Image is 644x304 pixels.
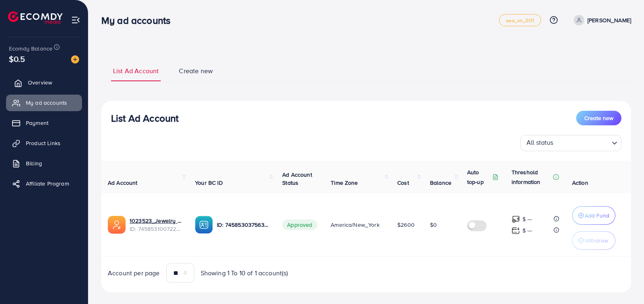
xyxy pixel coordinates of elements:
span: Payment [26,119,48,127]
span: My ad accounts [26,99,67,107]
span: America/New_York [331,221,380,229]
p: Withdraw [585,236,608,245]
p: [PERSON_NAME] [587,15,631,25]
span: Cost [397,179,409,187]
a: Product Links [6,135,82,151]
span: sea_vn_001 [506,18,534,23]
span: Ad Account Status [282,171,312,187]
span: $0.5 [9,53,25,65]
a: Billing [6,155,82,171]
span: $2600 [397,221,415,229]
a: Affiliate Program [6,175,82,192]
span: Account per page [108,268,160,278]
a: 1023523_Jewelry Gifts For Family_1736574587035 [130,217,182,225]
img: ic-ba-acc.ded83a64.svg [195,216,213,234]
button: Withdraw [572,231,615,250]
span: Ecomdy Balance [9,44,52,53]
span: Product Links [26,139,61,147]
p: Auto top-up [467,167,491,187]
span: ID: 7458531007227215888 [130,225,182,233]
span: Time Zone [331,179,358,187]
span: Create new [584,114,613,122]
span: $0 [430,221,437,229]
div: Search for option [520,135,621,151]
span: Create new [179,66,213,76]
iframe: Chat [610,268,638,298]
p: Threshold information [512,167,551,187]
h3: List Ad Account [111,112,178,124]
button: Add Fund [572,206,615,225]
span: Affiliate Program [26,179,69,188]
img: image [71,55,79,63]
span: All status [525,136,555,149]
img: top-up amount [512,226,520,235]
img: ic-ads-acc.e4c84228.svg [108,216,126,234]
p: $ --- [522,226,533,235]
p: Add Fund [585,211,609,220]
a: My ad accounts [6,95,82,111]
span: Your BC ID [195,179,223,187]
span: Overview [28,78,52,87]
a: Overview [6,74,82,91]
button: Create new [576,111,621,125]
a: [PERSON_NAME] [571,15,631,25]
img: top-up amount [512,215,520,224]
img: logo [8,11,63,24]
span: Action [572,179,588,187]
a: Payment [6,115,82,131]
span: Balance [430,179,451,187]
h3: My ad accounts [101,15,177,26]
span: Ad Account [108,179,138,187]
input: Search for option [556,137,608,149]
span: Billing [26,159,42,167]
a: sea_vn_001 [499,14,541,26]
span: Showing 1 To 10 of 1 account(s) [201,268,288,278]
div: <span class='underline'>1023523_Jewelry Gifts For Family_1736574587035</span></br>745853100722721... [130,217,182,233]
p: ID: 7458530375632322577 [217,220,269,230]
img: menu [71,15,80,25]
span: List Ad Account [113,66,159,76]
span: Approved [282,220,317,230]
p: $ --- [522,214,533,224]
